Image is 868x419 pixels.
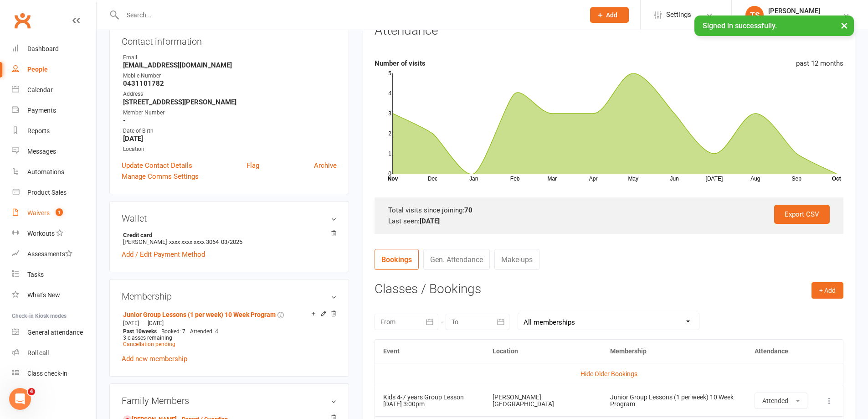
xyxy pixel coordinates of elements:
div: Member Number [123,109,337,117]
h3: Membership [122,291,337,301]
div: past 12 months [796,58,843,69]
div: [PERSON_NAME] [768,7,830,15]
a: Flag [247,160,259,171]
span: Settings [666,5,691,25]
span: 4 [28,388,35,395]
div: Payments [27,107,56,114]
div: Workouts [27,230,55,237]
div: Calendar [27,86,53,93]
a: Make-ups [494,249,539,270]
a: Reports [12,121,96,141]
span: [DATE] [123,320,139,326]
div: Last seen: [388,216,830,227]
div: Date of Birth [123,127,337,135]
iframe: Intercom live chat [9,388,31,410]
span: Booked: 7 [161,328,185,335]
div: Email [123,53,337,62]
a: General attendance kiosk mode [12,322,96,343]
a: Add / Edit Payment Method [122,249,205,260]
span: Signed in successfully. [703,21,777,30]
div: Junior Group Lessons (1 per week) 10 Week Program [610,394,738,408]
div: Total visits since joining: [388,205,830,216]
span: 3 classes remaining [123,335,172,341]
th: Location [484,340,601,363]
a: Roll call [12,343,96,363]
a: Junior Group Lessons (1 per week) 10 Week Program [123,311,276,318]
a: Export CSV [774,205,830,224]
strong: Number of visits [375,59,426,67]
th: Attendance [746,340,816,363]
strong: [STREET_ADDRESS][PERSON_NAME] [123,98,337,106]
a: Dashboard [12,39,96,59]
div: Dashboard [27,45,59,52]
div: What's New [27,291,60,299]
div: People [27,66,48,73]
strong: Credit card [123,232,332,238]
div: Messages [27,148,56,155]
a: What's New [12,285,96,305]
strong: [DATE] [420,217,440,225]
span: [DATE] [148,320,164,326]
a: Gen. Attendance [423,249,490,270]
div: TS [745,6,764,24]
div: Reports [27,127,50,134]
li: [PERSON_NAME] [122,230,337,247]
td: [DATE] 3:00pm [375,385,485,416]
div: Mobile Number [123,72,337,80]
a: Bookings [375,249,419,270]
strong: - [123,116,337,124]
a: Class kiosk mode [12,363,96,384]
a: Update Contact Details [122,160,192,171]
div: General attendance [27,329,83,336]
a: Manage Comms Settings [122,171,199,182]
a: Messages [12,141,96,162]
input: Search... [120,9,578,21]
th: Event [375,340,485,363]
span: 1 [56,208,63,216]
h3: Family Members [122,396,337,406]
div: Assessments [27,250,72,258]
button: × [836,16,853,35]
strong: 0431101782 [123,79,337,88]
th: Membership [602,340,746,363]
span: Add [606,11,617,19]
div: Tasks [27,271,44,278]
a: Clubworx [11,9,34,32]
button: Add [590,7,629,23]
h3: Contact information [122,33,337,47]
div: [PERSON_NAME][GEOGRAPHIC_DATA] [493,394,593,408]
a: Automations [12,162,96,182]
a: Add new membership [122,355,187,363]
a: Product Sales [12,182,96,203]
div: Location [123,145,337,154]
h3: Wallet [122,213,337,223]
a: Hide Older Bookings [580,370,637,378]
a: Archive [314,160,337,171]
div: weeks [121,328,159,335]
div: Kids 4-7 years Group Lesson [383,394,477,401]
div: Product Sales [27,189,67,196]
a: Cancellation pending [123,341,175,347]
strong: [EMAIL_ADDRESS][DOMAIN_NAME] [123,61,337,69]
h3: Classes / Bookings [375,282,843,296]
a: Assessments [12,244,96,264]
div: Waivers [27,209,50,217]
a: Workouts [12,223,96,244]
a: Waivers 1 [12,203,96,223]
a: Payments [12,100,96,121]
div: Roll call [27,349,49,357]
div: — [121,320,337,327]
span: Attended [762,397,788,404]
div: [GEOGRAPHIC_DATA] [768,15,830,23]
span: 03/2025 [221,238,242,245]
button: + Add [812,282,843,299]
a: Tasks [12,264,96,285]
strong: [DATE] [123,134,337,143]
span: Attended: 4 [190,328,218,335]
a: People [12,59,96,80]
button: Attended [755,393,807,409]
div: Automations [27,168,64,176]
span: Past 10 [123,328,142,335]
div: Address [123,90,337,98]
